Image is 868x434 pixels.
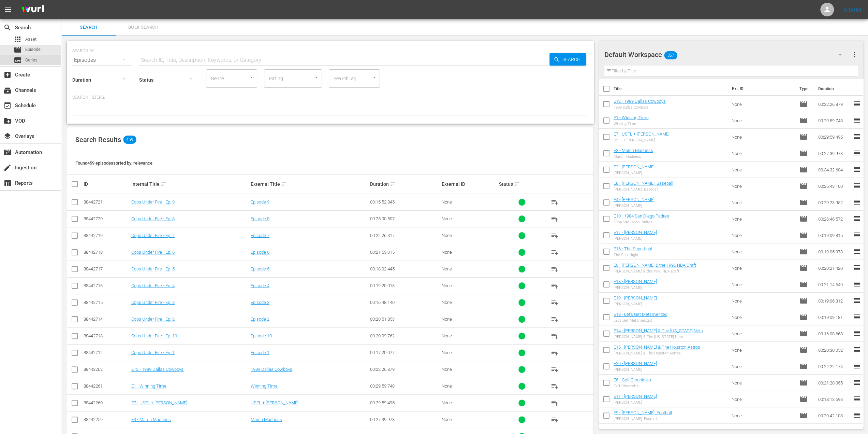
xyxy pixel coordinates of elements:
span: Episode [14,46,22,54]
a: E7 - USFL + [PERSON_NAME] [614,131,670,137]
button: playlist_add [547,278,563,294]
span: Search [65,24,112,31]
div: None [442,400,497,405]
span: reorder [853,214,861,223]
span: playlist_add [551,298,559,307]
div: None [442,317,497,322]
td: None [729,145,797,162]
div: 88442718 [84,250,129,255]
span: playlist_add [551,349,559,357]
span: Asset [25,36,36,43]
div: 88442717 [84,266,129,271]
span: more_vert [850,51,858,59]
span: reorder [853,395,861,403]
td: None [729,293,797,309]
a: USFL + [PERSON_NAME] [251,400,298,405]
span: sort [390,181,396,187]
td: 00:29:59.495 [815,129,853,145]
button: playlist_add [547,311,563,327]
a: March Madness [251,417,282,422]
td: 00:16:08.668 [815,325,853,342]
a: Cops Under Fire - Ep. 1 [131,350,175,355]
td: 00:19:06.312 [815,293,853,309]
span: reorder [853,264,861,272]
button: Open [313,74,320,81]
th: Type [795,79,814,98]
span: reorder [853,182,861,190]
div: The Superfight [614,253,652,257]
td: None [729,162,797,178]
a: E17 - [PERSON_NAME] [614,230,657,235]
a: E13 - Let’s Get Metsmerized [614,312,667,317]
span: playlist_add [551,232,559,240]
td: 00:19:09.181 [815,309,853,325]
a: E7 - USFL + [PERSON_NAME] [131,400,187,405]
span: Episode [799,362,808,370]
a: Episode 8 [251,216,269,221]
a: Cops Under Fire - Ep. 4 [131,283,175,288]
td: 00:20:21.420 [815,260,853,276]
td: None [729,194,797,211]
a: E11 - [PERSON_NAME] [614,394,657,399]
div: None [442,266,497,271]
a: Episode 2 [251,317,269,322]
div: None [442,199,497,205]
a: Episode 4 [251,283,269,288]
a: E4 - [PERSON_NAME] [614,197,654,202]
a: E12 - 1989 Dallas Cowboys [614,99,666,104]
td: 00:22:22.174 [815,358,853,375]
span: Episode [799,133,808,141]
span: Episode [799,379,808,387]
span: sort [281,181,287,187]
div: None [442,233,497,238]
div: Winning Time [614,122,649,126]
div: 88442259 [84,417,129,422]
td: 00:29:23.952 [815,194,853,211]
div: 88442712 [84,350,129,355]
div: [PERSON_NAME] & The Houston Astros [614,351,700,355]
a: Cops Under Fire - Ep. 9 [131,199,175,205]
span: Episode [799,280,808,289]
span: reorder [853,231,861,239]
span: Series [25,57,38,64]
td: None [729,375,797,391]
span: 357 [664,48,677,62]
a: Episode 10 [251,333,272,338]
span: playlist_add [551,282,559,290]
span: reorder [853,165,861,173]
button: playlist_add [547,378,563,394]
span: Episode [25,46,41,53]
div: 1989 Dallas Cowboys [614,105,666,110]
div: Episodes [72,51,132,70]
span: reorder [853,149,861,157]
span: reorder [853,411,861,419]
td: None [729,96,797,112]
button: Search [549,53,586,66]
td: 00:21:20.055 [815,375,853,391]
div: Internal Title [131,180,249,188]
button: playlist_add [547,194,563,210]
a: E10 - 1984 San Diego Padres [614,213,669,219]
div: March Madness [614,154,653,159]
div: Let’s Get Metsmerized [614,318,667,323]
span: playlist_add [551,248,559,256]
button: playlist_add [547,294,563,311]
a: E9 - [PERSON_NAME]: Football [614,410,672,415]
div: 00:27:39.973 [370,417,440,422]
div: [PERSON_NAME] [614,302,657,306]
td: 00:27:39.973 [815,145,853,162]
span: Asset [14,35,22,43]
span: Automation [3,148,12,156]
div: None [442,333,497,338]
a: E6 - [PERSON_NAME] & the 1996 NBA Draft [614,263,696,268]
a: Cops Under Fire - Ep. 6 [131,250,175,255]
span: reorder [853,198,861,206]
th: Ext. ID [728,79,795,98]
div: ID [84,181,129,187]
td: None [729,178,797,194]
span: playlist_add [551,365,559,374]
div: [PERSON_NAME] & The [US_STATE] Nets [614,335,703,339]
td: None [729,391,797,407]
a: Episode 6 [251,250,269,255]
span: Episode [799,100,808,108]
